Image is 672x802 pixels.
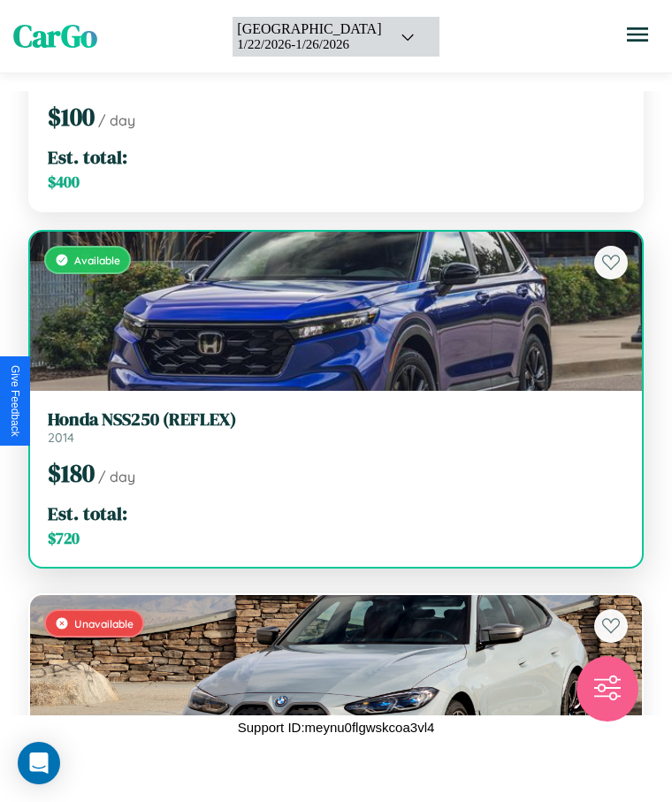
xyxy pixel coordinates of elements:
span: / day [98,468,135,485]
span: $ 720 [48,528,80,549]
h3: Honda NSS250 (REFLEX) [48,409,624,430]
span: Est. total: [48,500,127,526]
span: Unavailable [74,617,134,630]
div: Give Feedback [9,365,21,437]
div: Open Intercom Messenger [18,742,60,784]
span: $ 400 [48,172,80,193]
a: Honda NSS250 (REFLEX)2014 [48,409,624,446]
p: Support ID: meynu0flgwskcoa3vl4 [238,715,435,739]
div: 1 / 22 / 2026 - 1 / 26 / 2026 [237,37,381,52]
span: 2014 [48,430,74,446]
span: CarGo [13,15,97,57]
span: Est. total: [48,144,127,170]
span: $ 180 [48,456,95,490]
span: / day [98,111,135,129]
span: Available [74,254,120,267]
span: $ 100 [48,100,95,134]
div: [GEOGRAPHIC_DATA] [237,21,381,37]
